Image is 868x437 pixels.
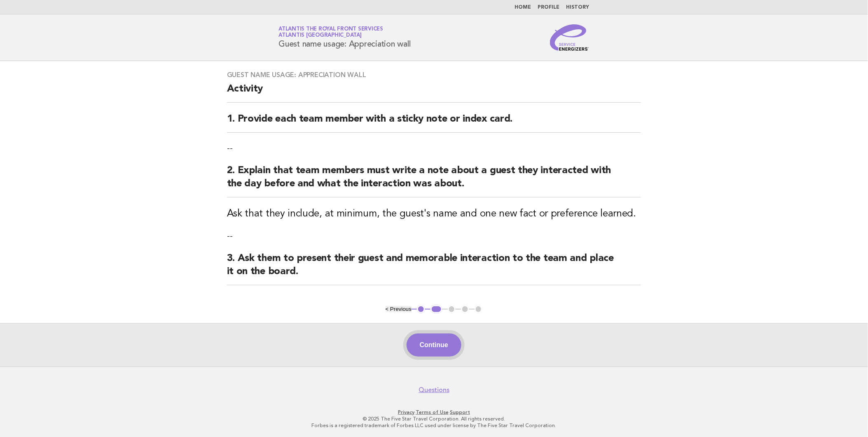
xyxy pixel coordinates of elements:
[407,334,461,357] button: Continue
[279,27,411,48] h1: Guest name usage: Appreciation wall
[416,409,449,415] a: Terms of Use
[550,24,590,51] img: Service Energizers
[182,409,686,416] p: · ·
[386,306,412,312] button: < Previous
[182,422,686,429] p: Forbes is a registered trademark of Forbes LLC used under license by The Five Star Travel Corpora...
[182,416,686,422] p: © 2025 The Five Star Travel Corporation. All rights reserved.
[417,305,425,313] button: 1
[279,33,362,38] span: Atlantis [GEOGRAPHIC_DATA]
[227,230,641,242] p: --
[430,305,442,313] button: 2
[566,5,590,10] a: History
[279,26,384,38] a: Atlantis The Royal Front ServicesAtlantis [GEOGRAPHIC_DATA]
[515,5,531,10] a: Home
[227,82,641,103] h2: Activity
[227,71,641,79] h3: Guest name usage: Appreciation wall
[227,252,641,285] h2: 3. Ask them to present their guest and memorable interaction to the team and place it on the board.
[227,207,641,221] h3: Ask that they include, at minimum, the guest's name and one new fact or preference learned.
[227,164,641,197] h2: 2. Explain that team members must write a note about a guest they interacted with the day before ...
[227,113,641,133] h2: 1. Provide each team member with a sticky note or index card.
[398,409,414,415] a: Privacy
[538,5,560,10] a: Profile
[450,409,470,415] a: Support
[419,386,449,394] a: Questions
[227,143,641,154] p: --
